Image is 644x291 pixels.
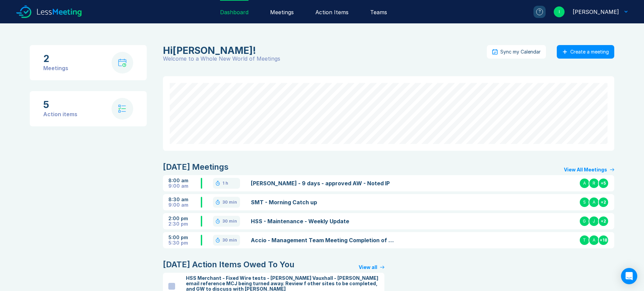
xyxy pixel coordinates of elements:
div: 30 min [222,237,237,243]
div: S [579,197,590,208]
div: + 2 [598,216,609,227]
div: J [589,216,599,227]
div: G [579,216,590,227]
div: 5 [43,99,77,110]
div: R [589,178,599,189]
div: + 5 [598,178,609,189]
div: [DATE] Action Items Owed To You [163,259,294,270]
img: calendar-with-clock.svg [118,59,126,67]
a: Accio - Management Team Meeting Completion of Meeting minute [251,236,398,244]
div: View All Meetings [564,167,607,172]
div: [DATE] Meetings [163,162,229,172]
div: 9:00 am [168,183,201,189]
div: + 2 [598,197,609,208]
div: 1 h [222,181,228,186]
div: I [554,6,565,17]
div: 9:00 am [168,202,201,208]
a: HSS - Maintenance - Weekly Update [251,217,398,225]
div: 2:30 pm [168,221,201,227]
div: 5:30 pm [168,240,201,246]
a: ? [525,6,546,18]
div: A [589,235,599,246]
div: Sync my Calendar [500,49,541,55]
a: View All Meetings [564,167,614,172]
div: Create a meeting [570,49,609,55]
div: A [579,178,590,189]
div: + 18 [598,235,609,246]
div: 30 min [222,200,237,205]
div: Action items [43,110,77,118]
div: T [579,235,590,246]
a: SMT - Morning Catch up [251,198,398,206]
div: ? [536,8,543,15]
div: View all [359,265,377,270]
a: [PERSON_NAME] - 9 days - approved AW - Noted IP [251,179,398,187]
img: check-list.svg [118,105,126,113]
div: 8:00 am [168,178,201,183]
div: A [589,197,599,208]
div: 2 [43,53,68,64]
div: Iain Parnell [163,45,483,56]
div: Welcome to a Whole New World of Meetings [163,56,487,61]
div: 2:00 pm [168,216,201,221]
a: View all [359,265,384,270]
div: 5:00 pm [168,235,201,240]
button: Sync my Calendar [487,45,546,59]
div: Meetings [43,64,68,72]
div: 8:30 am [168,197,201,202]
button: Create a meeting [557,45,614,59]
div: Iain Parnell [573,8,619,16]
div: Open Intercom Messenger [621,268,637,284]
div: 30 min [222,219,237,224]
